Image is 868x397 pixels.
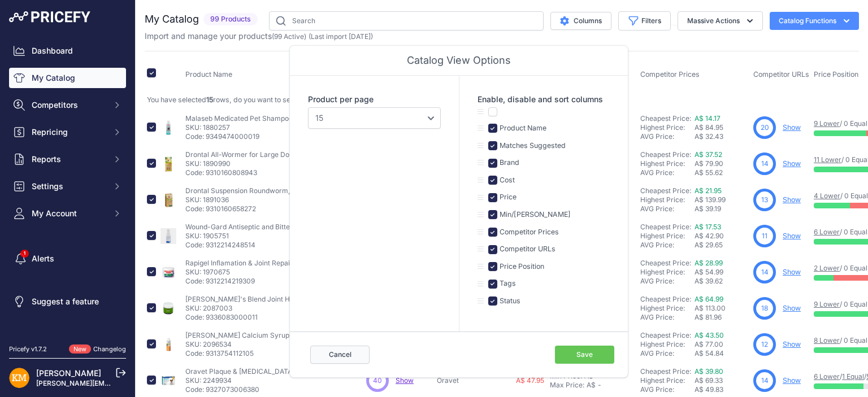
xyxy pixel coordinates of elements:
[783,268,801,276] a: Show
[695,268,723,276] span: A$ 54.99
[783,304,801,312] a: Show
[229,95,349,104] span: , do you want to select them all ( )?
[32,126,106,138] span: Repricing
[310,346,370,364] button: Cancel
[695,168,749,177] div: A$ 55.62
[185,168,357,177] p: Code: 9310160808943
[695,186,722,195] a: A$ 21.95
[185,295,366,304] p: [PERSON_NAME]'s Blend Joint Health Powder for Relief of [MEDICAL_DATA] in Dogs - 250g
[147,95,351,104] span: You have selected rows
[761,339,768,350] span: 12
[695,150,722,159] a: A$ 37.52
[640,304,695,313] div: Highest Price:
[640,241,695,250] div: AVG Price:
[640,367,691,376] a: Cheapest Price:
[761,303,768,313] span: 18
[761,159,769,169] span: 14
[814,336,840,344] a: 8 Lower
[185,114,366,123] p: Malaseb Medicated Pet Shampoo & Antifungal Treatment for Cats & Dogs - 250ml
[640,385,695,394] div: AVG Price:
[695,195,726,204] span: A$ 139.99
[145,30,373,42] p: Import and manage your products
[695,132,749,141] div: A$ 32.43
[185,259,366,268] p: Rapigel Inflamation & Joint Repair Gel for Dogs & Horses 250g
[497,296,520,307] label: Status
[678,11,763,30] button: Massive Actions
[478,94,610,105] label: Enable, disable and sort columns
[814,191,840,200] a: 4 Lower
[640,259,691,267] a: Cheapest Price:
[783,376,801,385] a: Show
[618,11,671,30] button: Filters
[93,345,126,353] a: Changelog
[550,381,584,390] div: Max Price:
[640,195,695,204] div: Highest Price:
[753,70,809,78] span: Competitor URLs
[290,46,628,76] div: Catalog View Options
[640,186,691,195] a: Cheapest Price:
[640,114,691,123] a: Cheapest Price:
[587,381,596,390] div: A$
[274,32,304,41] a: 99 Active
[555,346,614,364] button: Save
[497,210,571,220] label: Min/[PERSON_NAME]
[185,277,366,286] p: Code: 9312214219309
[272,32,306,41] span: ( )
[695,241,749,250] div: A$ 29.65
[396,376,414,385] span: Show
[596,381,601,390] div: -
[185,376,366,385] p: SKU: 2249934
[814,70,858,78] span: Price Position
[640,277,695,286] div: AVG Price:
[185,150,357,159] p: Drontal All-Wormer for Large Dogs to 35kg - 2 Chews
[497,141,566,151] label: Matches Suggested
[308,94,441,105] label: Product per page
[185,340,366,349] p: SKU: 2096534
[695,349,749,358] div: A$ 54.84
[761,267,769,277] span: 14
[695,295,723,303] a: A$ 64.99
[497,175,515,186] label: Cost
[640,150,691,159] a: Cheapest Price:
[640,331,691,339] a: Cheapest Price:
[640,232,695,241] div: Highest Price:
[32,99,106,111] span: Competitors
[640,340,695,349] div: Highest Price:
[9,122,126,142] button: Repricing
[145,11,199,27] h2: My Catalog
[695,204,749,213] div: A$ 39.19
[640,204,695,213] div: AVG Price:
[373,376,382,386] span: 40
[9,248,126,269] a: Alerts
[497,192,517,203] label: Price
[497,227,559,238] label: Competitor Prices
[9,11,90,23] img: Pricefy Logo
[185,159,357,168] p: SKU: 1890990
[185,123,366,132] p: SKU: 1880257
[842,372,864,381] a: 1 Equal
[9,203,126,224] button: My Account
[814,300,840,308] a: 9 Lower
[185,268,366,277] p: SKU: 1970675
[695,331,724,339] a: A$ 43.50
[32,208,106,219] span: My Account
[770,12,859,30] button: Catalog Functions
[185,132,366,141] p: Code: 9349474000019
[516,376,544,385] span: A$ 47.95
[695,385,749,394] div: A$ 49.83
[185,349,366,358] p: Code: 9313754112105
[695,232,724,240] span: A$ 42.90
[640,159,695,168] div: Highest Price:
[640,132,695,141] div: AVG Price:
[640,313,695,322] div: AVG Price:
[695,259,723,267] a: A$ 28.99
[640,349,695,358] div: AVG Price:
[36,368,101,378] a: [PERSON_NAME]
[185,385,366,394] p: Code: 9327073006380
[761,123,769,133] span: 20
[783,195,801,204] a: Show
[695,223,721,231] a: A$ 17.53
[497,278,516,289] label: Tags
[695,159,723,168] span: A$ 79.90
[269,11,544,30] input: Search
